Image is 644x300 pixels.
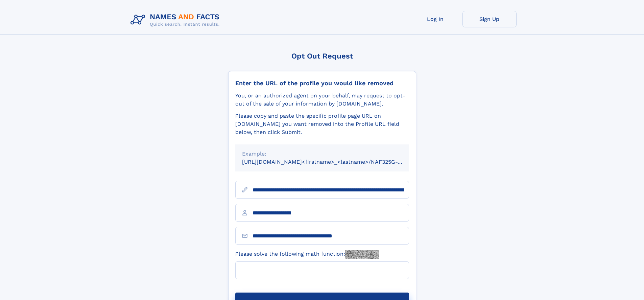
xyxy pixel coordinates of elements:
[228,52,416,60] div: Opt Out Request
[462,11,517,27] a: Sign Up
[235,112,409,136] div: Please copy and paste the specific profile page URL on [DOMAIN_NAME] you want removed into the Pr...
[235,250,379,259] label: Please solve the following math function:
[128,11,225,29] img: Logo Names and Facts
[235,79,409,87] div: Enter the URL of the profile you would like removed
[235,92,409,108] div: You, or an authorized agent on your behalf, may request to opt-out of the sale of your informatio...
[408,11,462,27] a: Log In
[242,159,422,165] small: [URL][DOMAIN_NAME]<firstname>_<lastname>/NAF325G-xxxxxxxx
[242,150,402,158] div: Example:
